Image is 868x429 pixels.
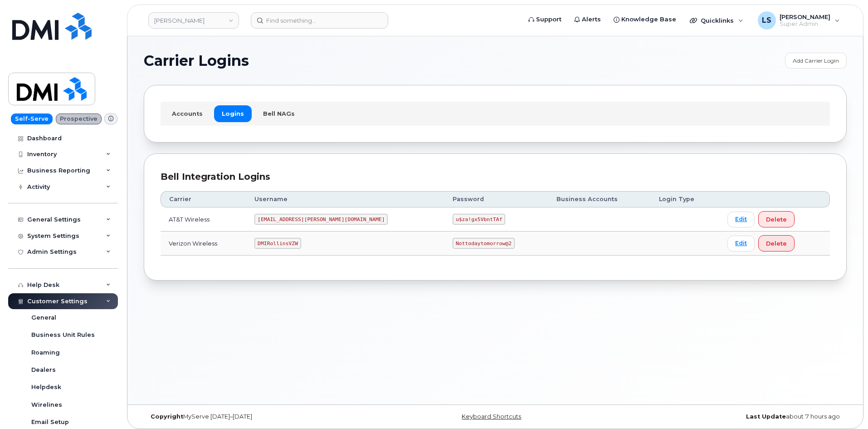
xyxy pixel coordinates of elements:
td: AT&T Wireless [161,207,246,232]
a: Logins [214,105,252,122]
span: Carrier Logins [144,54,249,68]
th: Username [246,191,444,207]
a: Edit [727,212,755,227]
th: Login Type [651,191,719,207]
a: Accounts [164,105,210,122]
span: Delete [766,215,787,224]
code: [EMAIL_ADDRESS][PERSON_NAME][DOMAIN_NAME] [254,214,388,225]
th: Carrier [161,191,246,207]
button: Delete [758,211,795,227]
code: u$za!gx5VbntTAf [453,214,505,225]
code: Nottodaytomorrow@2 [453,238,514,249]
a: Bell NAGs [255,105,302,122]
div: MyServe [DATE]–[DATE] [144,413,378,420]
strong: Last Update [746,413,786,420]
a: Edit [727,236,755,251]
button: Delete [758,235,795,251]
code: DMIRollinsVZW [254,238,301,249]
span: Delete [766,239,787,248]
div: about 7 hours ago [612,413,847,420]
div: Bell Integration Logins [161,170,830,183]
td: Verizon Wireless [161,232,246,256]
th: Business Accounts [548,191,651,207]
a: Keyboard Shortcuts [462,413,521,420]
th: Password [444,191,548,207]
a: Add Carrier Login [785,53,847,69]
strong: Copyright [151,413,183,420]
